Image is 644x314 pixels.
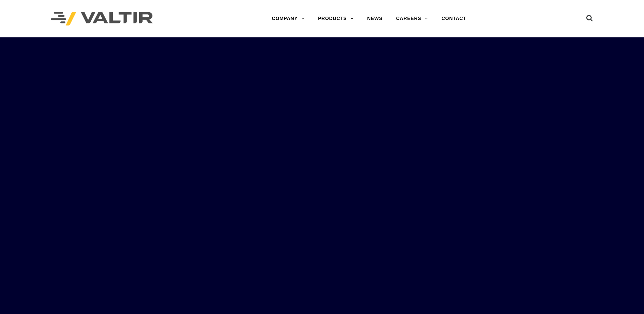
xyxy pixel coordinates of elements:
img: Valtir [51,12,153,26]
a: COMPANY [265,12,311,25]
a: CONTACT [435,12,473,25]
a: NEWS [361,12,389,25]
a: CAREERS [389,12,435,25]
a: PRODUCTS [311,12,361,25]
